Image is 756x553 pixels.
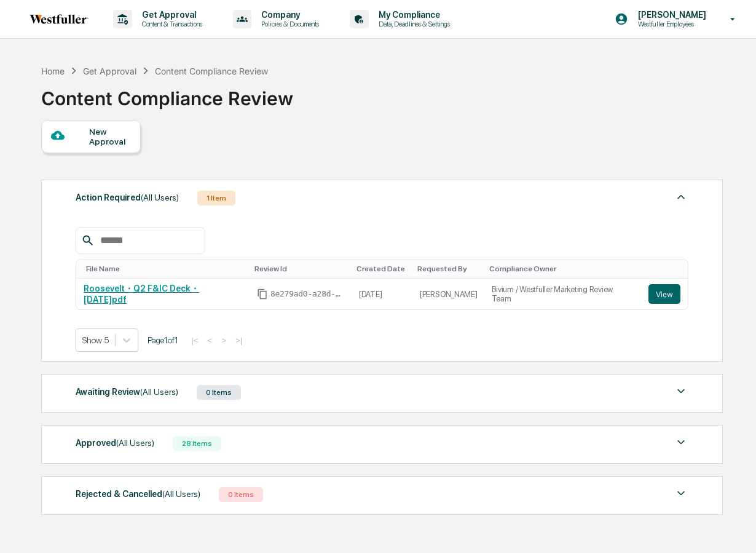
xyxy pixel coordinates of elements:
[270,289,344,299] span: 8e279ad0-a28d-46d3-996c-bb4558ac32a4
[76,486,200,502] div: Rejected & Cancelled
[251,20,325,28] p: Policies & Documents
[132,20,208,28] p: Content & Transactions
[89,127,130,146] div: New Approval
[219,487,263,502] div: 0 Items
[41,78,293,109] div: Content Compliance Review
[254,265,347,273] div: Toggle SortBy
[648,284,680,304] button: View
[187,335,202,346] button: |<
[84,284,199,304] a: Roosevelt・Q2 F&IC Deck・[DATE]pdf
[132,10,208,20] p: Get Approval
[140,387,178,397] span: (All Users)
[173,436,221,451] div: 28 Items
[203,335,216,346] button: <
[162,489,200,499] span: (All Users)
[417,265,480,273] div: Toggle SortBy
[674,435,688,450] img: caret
[484,279,640,309] td: Bivium / Westfuller Marketing Review Team
[218,335,230,346] button: >
[148,335,178,345] span: Page 1 of 1
[352,279,412,309] td: [DATE]
[674,486,688,501] img: caret
[141,193,179,202] span: (All Users)
[369,10,456,20] p: My Compliance
[76,189,179,205] div: Action Required
[251,10,325,20] p: Company
[628,20,712,28] p: Westfuller Employees
[30,14,89,24] img: logo
[76,435,154,451] div: Approved
[412,279,485,309] td: [PERSON_NAME]
[83,66,136,76] div: Get Approval
[155,66,268,76] div: Content Compliance Review
[257,288,268,300] span: Copy Id
[197,385,241,400] div: 0 Items
[86,265,245,273] div: Toggle SortBy
[674,384,688,399] img: caret
[369,20,456,28] p: Data, Deadlines & Settings
[628,10,712,20] p: [PERSON_NAME]
[651,265,683,273] div: Toggle SortBy
[76,384,178,400] div: Awaiting Review
[489,265,636,273] div: Toggle SortBy
[197,191,235,205] div: 1 Item
[232,335,246,346] button: >|
[356,265,408,273] div: Toggle SortBy
[116,438,154,448] span: (All Users)
[41,66,65,76] div: Home
[674,189,688,204] img: caret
